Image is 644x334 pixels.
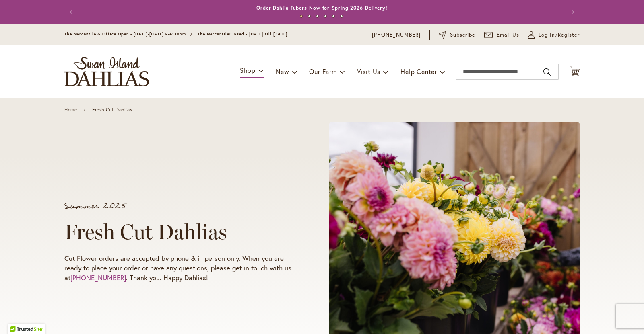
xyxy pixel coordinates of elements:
span: Log In/Register [539,31,580,39]
span: Shop [240,66,256,74]
a: Subscribe [439,31,475,39]
span: New [276,67,289,76]
a: [PHONE_NUMBER] [70,273,126,282]
span: The Mercantile & Office Open - [DATE]-[DATE] 9-4:30pm / The Mercantile [64,31,229,37]
p: Summer 2025 [64,202,299,210]
span: Our Farm [309,67,336,76]
span: Help Center [400,67,437,76]
button: 2 of 6 [308,15,311,18]
button: 4 of 6 [324,15,327,18]
span: Closed - [DATE] till [DATE] [229,31,287,37]
a: Home [64,107,77,113]
span: Email Us [497,31,520,39]
button: 5 of 6 [332,15,335,18]
button: Previous [64,4,80,20]
h1: Fresh Cut Dahlias [64,220,299,244]
a: store logo [64,57,149,86]
a: Order Dahlia Tubers Now for Spring 2026 Delivery! [256,5,388,11]
span: Visit Us [357,67,380,76]
span: Fresh Cut Dahlias [92,107,132,113]
button: Next [563,4,580,20]
span: Subscribe [450,31,475,39]
button: 1 of 6 [300,15,303,18]
a: Email Us [484,31,520,39]
p: Cut Flower orders are accepted by phone & in person only. When you are ready to place your order ... [64,254,299,283]
button: 3 of 6 [316,15,319,18]
a: [PHONE_NUMBER] [372,31,421,39]
button: 6 of 6 [340,15,343,18]
a: Log In/Register [528,31,580,39]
